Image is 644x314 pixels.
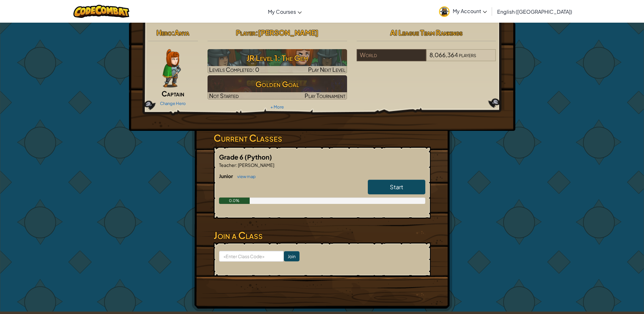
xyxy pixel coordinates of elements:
[497,8,572,15] span: English ([GEOGRAPHIC_DATA])
[172,28,174,37] span: :
[357,55,496,63] a: World8,066,364players
[219,251,284,262] input: <Enter Class Code>
[208,77,347,91] h3: Golden Goal
[255,28,258,37] span: :
[208,49,347,73] img: JR Level 1: The Gem
[208,49,347,73] a: Play Next Level
[237,162,274,168] span: [PERSON_NAME]
[453,8,487,14] span: My Account
[163,49,181,87] img: captain-pose.png
[245,153,272,161] span: (Python)
[219,162,236,168] span: Teacher
[439,6,450,17] img: avatar
[390,28,463,37] span: AI League Team Rankings
[494,3,575,20] a: English ([GEOGRAPHIC_DATA])
[208,75,347,100] img: Golden Goal
[160,101,186,106] a: Change Hero
[156,28,172,37] span: Hero
[459,51,476,58] span: players
[236,28,255,37] span: Player
[308,66,345,73] span: Play Next Level
[209,66,259,73] span: Levels Completed: 0
[265,3,305,20] a: My Courses
[209,92,239,99] span: Not Started
[174,28,189,37] span: Anya
[219,173,234,179] span: Junior
[214,228,431,243] h3: Join a Class
[305,92,345,99] span: Play Tournament
[208,51,347,65] h3: JR Level 1: The Gem
[234,174,256,179] a: view map
[219,198,250,204] div: 0.0%
[429,51,458,58] span: 8,066,364
[236,162,237,168] span: :
[258,28,318,37] span: [PERSON_NAME]
[214,131,431,145] h3: Current Classes
[208,75,347,100] a: Golden GoalNot StartedPlay Tournament
[284,251,299,261] input: Join
[219,153,245,161] span: Grade 6
[268,8,296,15] span: My Courses
[357,49,426,61] div: World
[390,183,403,191] span: Start
[436,1,490,21] a: My Account
[270,104,284,109] a: + More
[162,89,184,98] span: Captain
[73,5,129,18] img: CodeCombat logo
